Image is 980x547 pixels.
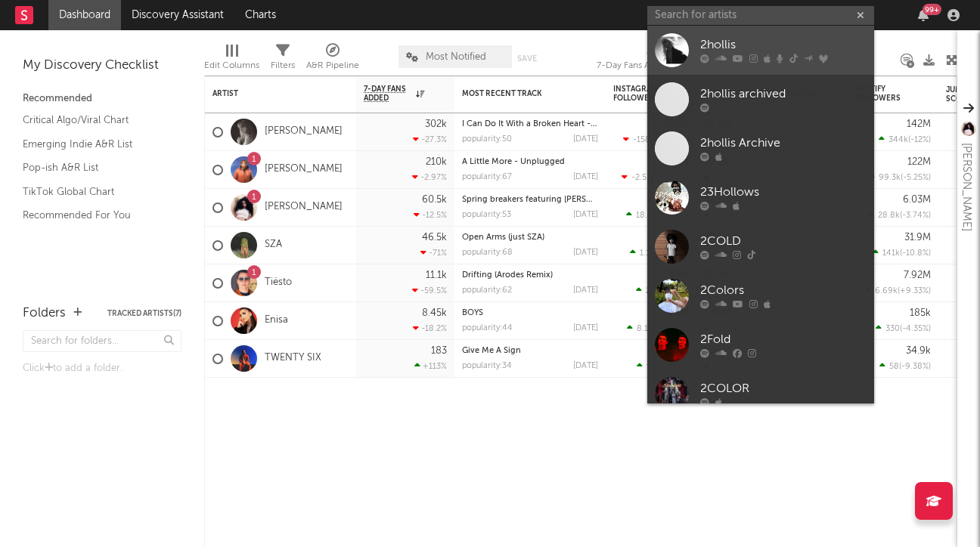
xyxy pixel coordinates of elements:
[462,196,598,204] div: Spring breakers featuring kesha
[700,282,867,300] div: 2Colors
[631,174,655,182] span: -2.51k
[901,363,929,371] span: -9.38 %
[923,4,941,15] div: 99 +
[637,325,653,333] span: 8.1k
[882,249,900,258] span: 141k
[23,136,166,153] a: Emerging Indie A&R List
[902,212,929,220] span: -3.74 %
[23,330,181,352] input: Search for folders...
[700,36,867,54] div: 2hollis
[425,119,447,129] div: 302k
[869,172,931,182] div: ( )
[462,309,598,317] div: BOYS
[907,157,931,167] div: 122M
[647,6,874,25] input: Search for artists
[462,158,598,166] div: A Little More - Unplugged
[902,325,929,333] span: -4.35 %
[640,249,659,258] span: 1.17k
[868,210,931,220] div: ( )
[957,143,975,231] div: [PERSON_NAME]
[462,286,512,295] div: popularity: 62
[700,331,867,349] div: 2Fold
[700,184,867,202] div: 23Hollows
[422,308,447,318] div: 8.45k
[462,233,544,242] a: Open Arms (just SZA)
[414,361,447,371] div: +113 %
[462,120,598,128] div: I Can Do It With a Broken Heart - Dombresky Remix
[889,136,908,144] span: 344k
[910,136,929,144] span: -12 %
[271,38,295,82] div: Filters
[865,286,931,295] div: ( )
[907,119,931,129] div: 142M
[107,310,181,317] button: Tracked Artists(7)
[904,270,931,280] div: 7.92M
[204,57,259,75] div: Edit Columns
[412,172,447,182] div: -2.97 %
[573,173,598,181] div: [DATE]
[412,286,447,295] div: -59.5 %
[636,286,689,295] div: ( )
[879,174,901,182] span: 99.3k
[903,174,929,182] span: -5.25 %
[910,308,931,318] div: 185k
[633,136,655,144] span: -158k
[462,173,512,181] div: popularity: 67
[271,57,295,75] div: Filters
[573,324,598,332] div: [DATE]
[903,195,931,205] div: 6.03M
[647,369,874,419] a: 2COLOR
[422,195,447,205] div: 60.5k
[462,233,598,242] div: Open Arms (just SZA)
[700,380,867,398] div: 2COLOR
[700,233,867,251] div: 2COLD
[462,324,513,332] div: popularity: 44
[23,112,166,128] a: Critical Algo/Viral Chart
[876,323,931,333] div: ( )
[597,57,710,75] div: 7-Day Fans Added (7-Day Fans Added)
[462,309,483,317] a: BOYS
[855,85,908,103] div: Spotify Followers
[647,271,874,320] a: 2Colors
[885,325,900,333] span: 330
[364,85,412,103] span: 7-Day Fans Added
[422,233,447,243] div: 46.5k
[517,54,537,63] button: Save
[23,90,181,108] div: Recommended
[647,26,874,75] a: 2hollis
[889,363,899,371] span: 58
[265,277,292,289] a: Tiësto
[414,210,447,220] div: -12.5 %
[23,360,181,378] div: Click to add a folder.
[306,57,359,75] div: A&R Pipeline
[700,85,867,104] div: 2hollis archived
[462,89,575,98] div: Most Recent Track
[420,248,447,258] div: -71 %
[265,125,343,138] a: [PERSON_NAME]
[462,158,565,166] a: A Little More - Unplugged
[636,212,657,220] span: 18.8k
[873,248,931,258] div: ( )
[900,287,929,295] span: +9.33 %
[462,347,521,355] a: Give Me A Sign
[462,249,513,257] div: popularity: 68
[204,38,259,82] div: Edit Columns
[904,233,931,243] div: 31.9M
[647,75,874,124] a: 2hollis archived
[462,135,512,144] div: popularity: 50
[265,352,321,365] a: TWENTY SIX
[23,159,166,176] a: Pop-ish A&R List
[413,323,447,333] div: -18.2 %
[918,9,929,21] button: 99+
[306,38,359,82] div: A&R Pipeline
[879,361,931,371] div: ( )
[573,135,598,144] div: [DATE]
[462,362,512,370] div: popularity: 34
[462,271,598,280] div: Drifting (Arodes Remix)
[462,196,630,204] a: Spring breakers featuring [PERSON_NAME]
[265,163,343,176] a: [PERSON_NAME]
[413,134,447,144] div: -27.3 %
[627,323,689,333] div: ( )
[23,304,66,323] div: Folders
[623,134,689,144] div: ( )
